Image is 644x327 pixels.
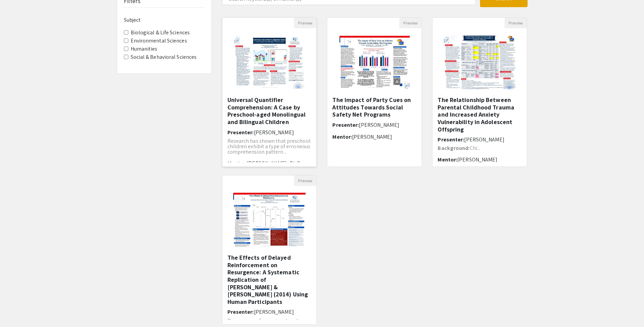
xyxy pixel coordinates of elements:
[227,160,247,167] span: Mentor:
[332,96,417,118] h5: The Impact of Party Cues on Attitudes Towards Social Safety Net Programs
[227,254,312,305] h5: The Effects of Delayed Reinforcement on Resurgence: A Systematic Replication of [PERSON_NAME] & [...
[504,18,527,28] button: Preview
[432,17,527,167] div: Open Presentation <p class="ql-align-center"><strong>The Relationship Between Parental Childhood ...
[333,28,417,96] img: <p>The Impact of Party Cues on Attitudes Towards Social Safety Net Programs</p>
[227,137,311,155] span: Research has shown that preschool children exhibit a type of erroneous comprehension pattern...
[131,45,158,53] label: Humanities
[222,17,317,167] div: Open Presentation <p>Universal Quantifier Comprehension: A Case by Preschool-aged Monolingual and...
[227,96,312,125] h5: Universal Quantifier Comprehension: A Case by Preschool-aged Monolingual and Bilingual Children
[226,186,312,254] img: <p class="ql-align-center">The Effects of Delayed Reinforcement on Resurgence: A Systematic Repli...
[332,122,417,128] h6: Presenter:
[438,96,522,133] h5: The Relationship Between Parental Childhood Trauma and Increased Anxiety Vulnerability in Adolesc...
[227,318,312,324] p: Resurgence of a previously extin...
[5,296,29,322] iframe: Chat
[254,129,294,136] span: [PERSON_NAME]
[124,17,205,23] h6: Subject
[438,144,470,152] strong: Background:
[227,28,311,96] img: <p>Universal Quantifier Comprehension: A Case by Preschool-aged Monolingual and Bilingual Childre...
[457,156,497,163] span: [PERSON_NAME]
[227,129,312,136] h6: Presenter:
[131,37,187,45] label: Environmental Sciences
[332,133,352,140] span: Mentor:
[294,18,316,28] button: Preview
[437,28,523,96] img: <p class="ql-align-center"><strong>The Relationship Between Parental Childhood Trauma and Increas...
[131,29,190,37] label: Biological & Life Sciences
[254,308,294,315] span: [PERSON_NAME]
[438,145,522,151] p: Chi...
[438,136,522,143] h6: Presenter:
[464,136,504,143] span: [PERSON_NAME]
[399,18,422,28] button: Preview
[359,121,399,128] span: [PERSON_NAME]
[327,17,422,167] div: Open Presentation <p>The Impact of Party Cues on Attitudes Towards Social Safety Net Programs</p>
[227,309,312,315] h6: Presenter:
[222,175,317,325] div: Open Presentation <p class="ql-align-center">The Effects of Delayed Reinforcement on Resurgence: ...
[294,175,316,186] button: Preview
[131,53,197,61] label: Social & Behavioral Sciences
[247,160,301,167] span: [PERSON_NAME], Ph.D.
[438,156,457,163] span: Mentor:
[352,133,392,140] span: [PERSON_NAME]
